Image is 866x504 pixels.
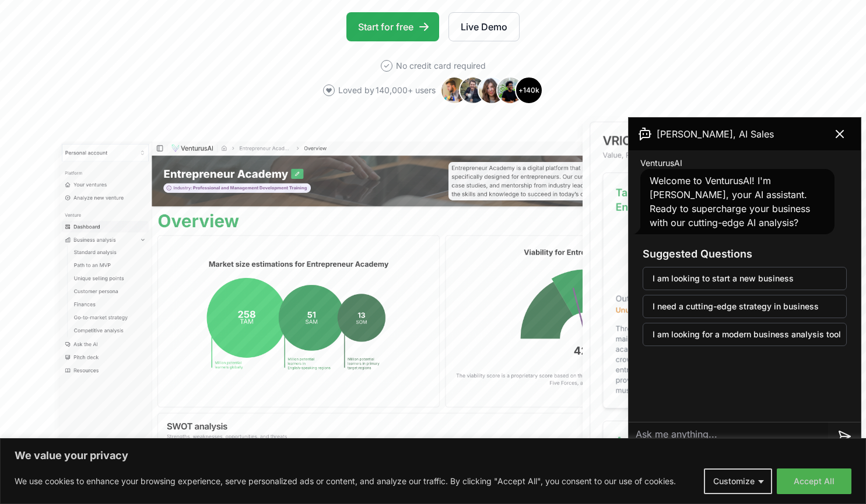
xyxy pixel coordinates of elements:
p: We use cookies to enhance your browsing experience, serve personalized ads or content, and analyz... [15,474,676,488]
p: We value your privacy [15,449,851,463]
a: Start for free [346,12,439,41]
img: Avatar 4 [496,76,524,104]
span: Welcome to VenturusAI! I'm [PERSON_NAME], your AI assistant. Ready to supercharge your business w... [650,175,810,228]
span: [PERSON_NAME], AI Sales [657,127,774,141]
button: I am looking to start a new business [643,267,847,290]
span: VenturusAI [640,157,682,169]
button: Accept All [777,468,851,494]
img: Avatar 3 [478,76,506,104]
img: Avatar 1 [440,76,468,104]
a: Live Demo [448,12,520,41]
button: Customize [704,468,772,494]
img: Avatar 2 [459,76,487,104]
h3: Suggested Questions [643,246,847,262]
button: I am looking for a modern business analysis tool [643,323,847,346]
button: I need a cutting-edge strategy in business [643,295,847,318]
